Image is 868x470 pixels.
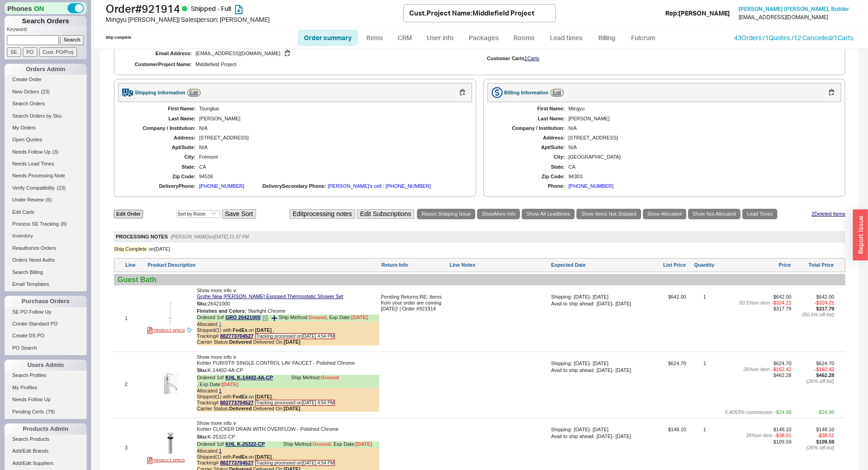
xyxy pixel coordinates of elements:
[504,90,549,96] div: Billing Information
[5,307,87,317] a: SE PO Follow Up
[106,2,403,15] h1: Order # 921914
[197,308,379,314] div: Starlight Chrome
[723,262,791,268] div: Price
[816,306,834,311] span: $317.79
[551,301,595,307] div: Avail to ship ahead:
[487,56,525,61] span: Customer Carts
[817,409,834,415] span: - $24.99
[127,145,195,150] div: Apt/Suite:
[61,221,67,227] span: ( 8 )
[772,300,791,306] span: - $324.21
[420,30,461,46] a: User info
[5,383,87,393] a: My Profiles
[574,361,608,367] div: [DATE] - [DATE]
[60,35,84,45] input: Search
[169,234,249,240] div: - [PERSON_NAME] on [DATE] 11:37 PM
[114,246,147,252] div: Ship Complete
[255,400,334,406] span: Tracking processed on [DATE] 4:54 PM
[219,321,221,327] a: 1
[219,448,221,454] a: 1
[462,30,505,46] a: Packages
[149,246,170,252] div: on [DATE]
[775,409,791,415] span: - $24.99
[197,294,343,300] a: Grohe New [PERSON_NAME] Exposed Thermostatic Shower Set
[195,62,465,67] span: Middlefield Project
[5,343,87,353] a: PO Search
[208,301,230,306] span: 26421000
[321,375,339,380] b: Ground
[12,409,44,414] span: Pending Certs
[148,262,380,268] div: Product Description
[497,106,565,112] div: First Name:
[116,234,168,240] span: PROCESSING NOTES
[734,34,832,41] a: 43Orders /1Quotes /12 Cancelled
[255,327,272,333] b: [DATE]
[34,4,44,13] span: ON
[815,367,834,372] span: - $162.42
[816,372,834,378] span: $462.28
[199,135,463,141] div: [STREET_ADDRESS]
[199,183,244,189] div: [PHONE_NUMBER]
[197,375,379,387] div: Ordered 1 of Ship Method:
[5,231,87,241] a: Inventory
[817,433,834,439] span: - $38.51
[409,8,534,18] div: Cust. Project Name : Middlefield Project
[569,145,832,150] div: N/A
[197,367,208,372] span: Sku:
[147,327,185,334] a: PRODUCT SPECS
[114,210,143,218] a: Edit Order
[197,400,253,405] span: Tracking#
[815,300,834,306] span: - $324.21
[812,211,845,217] a: 2Deleted Items
[331,441,372,448] div: , Exp Date:
[497,116,565,122] div: Last Name:
[208,367,243,372] span: K-14402-4A-CP
[106,35,131,40] div: Ship complete
[255,460,334,466] span: Tracking processed on [DATE] 4:54 PM
[739,6,849,12] a: [PERSON_NAME] [PERSON_NAME], Builder
[793,445,834,451] div: ( 26 % off list)
[772,367,791,372] span: - $162.42
[208,434,236,439] span: K-25322-CP
[551,434,595,439] div: Avail to ship ahead:
[703,361,706,416] div: 1
[381,294,447,312] div: Pending Returns: RE: Items from your order are coming [DATE]! | Order #921914
[391,30,418,46] a: CRM
[229,406,252,411] b: Delivered
[574,294,608,300] div: [DATE] - [DATE]
[12,197,44,202] span: Under Review
[725,409,773,415] span: 5.4053 % commission
[197,315,379,321] div: Ordered 1 of Ship Method:
[569,106,832,112] div: Mingyu
[159,302,181,325] img: 26421000_j2udoi
[351,315,368,320] span: [DATE]
[197,321,379,327] div: Allocated
[497,135,565,141] div: Address:
[5,407,87,417] a: Pending Certs(79)
[255,333,334,339] span: Tracking processed on [DATE] 4:54 PM
[197,420,236,426] span: Show more info ∨
[127,174,195,180] div: Zip Code:
[7,47,21,57] input: SE
[226,315,261,321] a: GRO 26421000
[569,116,832,122] div: [PERSON_NAME]
[5,135,87,145] a: Open Quotes
[135,90,185,96] div: Shipping Information
[12,397,51,402] span: Needs Follow Up
[381,262,448,268] div: Return Info
[694,262,714,268] div: Quantity
[229,339,252,345] b: Delivered
[569,174,832,180] div: 94303
[197,301,208,306] span: Sku:
[159,432,181,455] img: GBH_SQTemplate_vjc0a7
[232,454,247,460] b: FedEx
[743,367,770,372] span: 26 % on item
[569,135,832,141] div: [STREET_ADDRESS]
[636,294,686,349] span: $642.00
[636,361,686,416] span: $624.70
[187,89,200,97] a: Edit
[450,262,550,268] div: Line Notes
[125,262,146,268] div: Line
[522,209,575,219] a: Show All Leadtimes
[773,372,791,378] span: $462.28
